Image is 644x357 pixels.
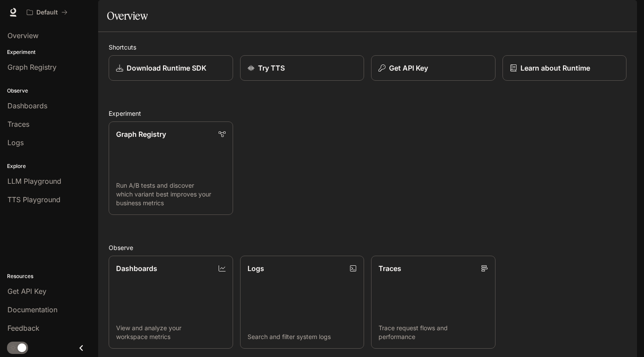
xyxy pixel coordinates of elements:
[109,256,233,349] a: DashboardsView and analyze your workspace metrics
[109,55,233,81] a: Download Runtime SDK
[248,332,357,341] p: Search and filter system logs
[23,4,71,21] button: All workspaces
[502,55,627,81] a: Learn about Runtime
[116,324,226,341] p: View and analyze your workspace metrics
[109,43,626,52] h2: Shortcuts
[371,55,495,81] button: Get API Key
[116,263,157,274] p: Dashboards
[116,129,166,139] p: Graph Registry
[389,63,428,73] p: Get API Key
[107,7,148,25] h1: Overview
[371,256,495,349] a: TracesTrace request flows and performance
[109,121,233,215] a: Graph RegistryRun A/B tests and discover which variant best improves your business metrics
[258,63,285,73] p: Try TTS
[240,256,364,349] a: LogsSearch and filter system logs
[379,263,401,274] p: Traces
[109,243,626,252] h2: Observe
[379,324,488,341] p: Trace request flows and performance
[109,109,626,118] h2: Experiment
[36,9,58,16] p: Default
[248,263,264,274] p: Logs
[127,63,206,73] p: Download Runtime SDK
[116,181,226,207] p: Run A/B tests and discover which variant best improves your business metrics
[240,55,364,81] a: Try TTS
[520,63,590,73] p: Learn about Runtime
